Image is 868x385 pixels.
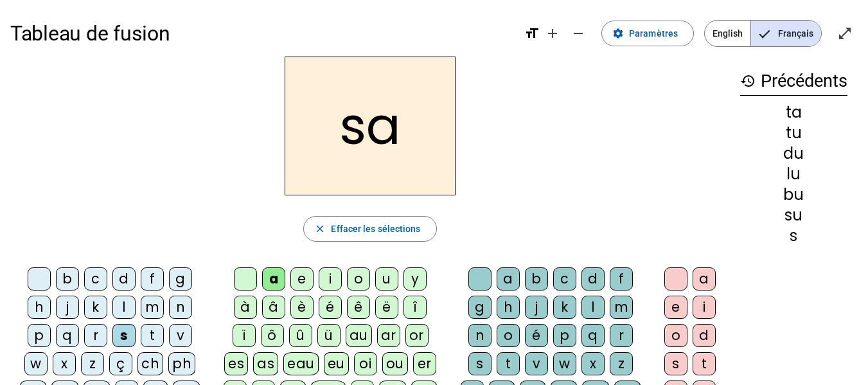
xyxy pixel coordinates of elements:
div: ar [377,324,400,347]
button: Augmenter la taille de la police [540,21,565,46]
div: g [169,267,192,291]
div: j [56,296,79,319]
div: u [375,267,398,291]
div: ph [168,352,195,375]
div: r [84,324,107,347]
div: or [405,324,429,347]
div: x [581,352,605,375]
button: Entrer en plein écran [832,21,858,46]
div: o [497,324,520,347]
div: y [403,267,427,291]
div: o [347,267,370,291]
div: û [289,324,312,347]
span: Français [751,21,821,46]
div: s [468,352,492,375]
div: p [28,324,51,347]
div: q [56,324,79,347]
mat-button-toggle-group: Language selection [704,20,822,47]
div: m [141,296,164,319]
div: n [468,324,492,347]
div: î [403,296,427,319]
mat-icon: close [314,223,326,235]
h3: Précédents [740,67,847,96]
div: p [553,324,576,347]
div: eu [324,352,349,375]
mat-icon: open_in_full [837,26,853,41]
mat-icon: history [740,73,756,89]
div: a [693,267,716,291]
div: z [610,352,633,375]
div: s [740,228,847,244]
div: ta [740,105,847,120]
div: tu [740,125,847,141]
span: English [705,21,750,46]
div: c [553,267,576,291]
div: eau [283,352,319,375]
span: Paramètres [629,26,678,41]
div: g [468,296,492,319]
div: su [740,208,847,223]
div: é [319,296,342,319]
div: ç [109,352,132,375]
div: t [141,324,164,347]
h2: sa [285,57,456,195]
div: t [497,352,520,375]
div: q [581,324,605,347]
div: e [664,296,687,319]
div: k [553,296,576,319]
span: Effacer les sélections [331,221,420,237]
div: x [53,352,76,375]
button: Effacer les sélections [303,216,436,242]
div: à [234,296,257,319]
mat-icon: format_size [524,26,540,41]
div: h [497,296,520,319]
div: f [141,267,164,291]
div: â [262,296,285,319]
button: Diminuer la taille de la police [565,21,591,46]
button: Paramètres [601,21,694,46]
div: s [664,352,687,375]
div: b [525,267,548,291]
div: f [610,267,633,291]
div: er [413,352,436,375]
div: k [84,296,107,319]
div: ê [347,296,370,319]
div: du [740,146,847,161]
div: w [24,352,48,375]
div: d [581,267,605,291]
div: i [319,267,342,291]
div: s [112,324,136,347]
div: r [610,324,633,347]
div: l [581,296,605,319]
div: ô [261,324,284,347]
div: t [693,352,716,375]
div: w [553,352,576,375]
div: ü [317,324,341,347]
div: z [81,352,104,375]
div: a [497,267,520,291]
div: au [346,324,372,347]
div: é [525,324,548,347]
h1: Tableau de fusion [10,13,514,54]
div: e [290,267,314,291]
div: v [169,324,192,347]
div: b [56,267,79,291]
div: i [693,296,716,319]
div: ë [375,296,398,319]
div: n [169,296,192,319]
mat-icon: settings [612,28,624,39]
div: ou [382,352,408,375]
div: l [112,296,136,319]
div: h [28,296,51,319]
div: ch [137,352,163,375]
div: as [253,352,278,375]
div: lu [740,166,847,182]
div: ï [233,324,256,347]
div: oi [354,352,377,375]
mat-icon: remove [571,26,586,41]
mat-icon: add [545,26,560,41]
div: v [525,352,548,375]
div: j [525,296,548,319]
div: d [112,267,136,291]
div: es [224,352,248,375]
